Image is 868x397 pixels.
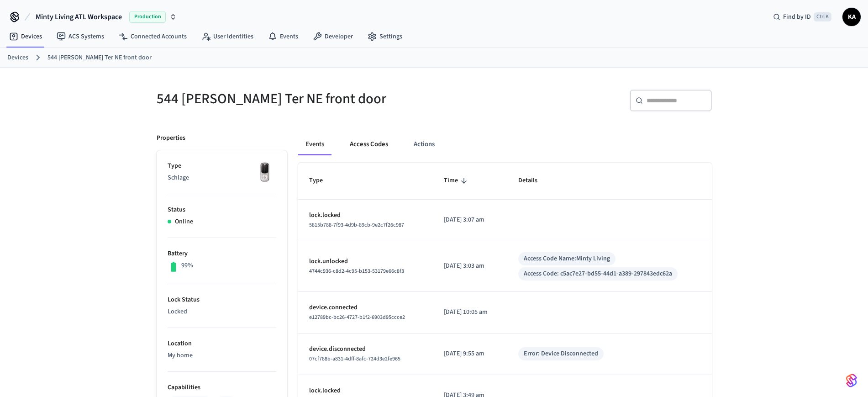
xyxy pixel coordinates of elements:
[342,133,395,155] button: Access Codes
[168,173,276,183] p: Schlage
[168,351,276,360] p: My home
[309,267,404,275] span: 4744c936-c8d2-4c95-b153-53179e66c8f3
[444,261,496,271] p: [DATE] 3:03 am
[766,9,839,25] div: Find by IDCtrl K
[842,8,861,26] button: KA
[168,205,276,215] p: Status
[168,307,276,317] p: Locked
[111,28,194,45] a: Connected Accounts
[168,295,276,305] p: Lock Status
[49,28,111,45] a: ACS Systems
[168,383,276,392] p: Capabilities
[261,28,305,45] a: Events
[783,12,811,21] span: Find by ID
[444,349,496,359] p: [DATE] 9:55 am
[524,349,598,359] div: Error: Device Disconnected
[309,313,405,321] span: e12789bc-bc26-4727-b1f2-6903d95ccce2
[2,28,49,45] a: Devices
[298,133,331,155] button: Events
[36,11,122,22] span: Minty Living ATL Workspace
[298,133,712,155] div: ant example
[518,174,549,188] span: Details
[157,90,429,108] h5: 544 [PERSON_NAME] Ter NE front door
[814,12,831,21] span: Ctrl K
[47,53,152,63] a: 544 [PERSON_NAME] Ter NE front door
[168,249,276,259] p: Battery
[129,11,166,23] span: Production
[524,254,610,264] div: Access Code Name: Minty Living
[168,161,276,171] p: Type
[309,355,400,363] span: 07cf788b-a831-4dff-8afc-724d3e2fe965
[309,344,422,354] p: device.disconnected
[309,211,422,220] p: lock.locked
[175,217,193,227] p: Online
[309,257,422,266] p: lock.unlocked
[846,373,857,388] img: SeamLogoGradient.69752ec5.svg
[309,174,335,188] span: Type
[309,303,422,312] p: device.connected
[444,307,496,317] p: [DATE] 10:05 am
[181,261,193,270] p: 99%
[406,133,442,155] button: Actions
[843,9,860,25] span: KA
[253,161,276,184] img: Yale Assure Touchscreen Wifi Smart Lock, Satin Nickel, Front
[309,221,404,229] span: 5815b788-7f93-4d9b-89cb-9e2c7f26c987
[7,53,28,63] a: Devices
[309,386,422,396] p: lock.locked
[444,174,470,188] span: Time
[360,28,410,45] a: Settings
[157,133,185,143] p: Properties
[168,339,276,349] p: Location
[524,269,672,279] div: Access Code: c5ac7e27-bd55-44d1-a389-297843edc62a
[305,28,360,45] a: Developer
[194,28,261,45] a: User Identities
[444,215,496,225] p: [DATE] 3:07 am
